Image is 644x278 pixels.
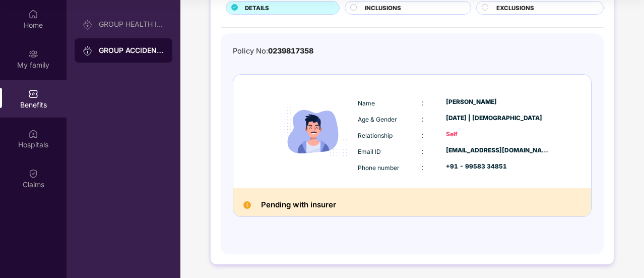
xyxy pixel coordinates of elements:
img: svg+xml;base64,PHN2ZyBpZD0iQmVuZWZpdHMiIHhtbG5zPSJodHRwOi8vd3d3LnczLm9yZy8yMDAwL3N2ZyIgd2lkdGg9Ij... [28,89,38,99]
span: Phone number [358,164,400,172]
h2: Pending with insurer [261,198,336,211]
img: svg+xml;base64,PHN2ZyB3aWR0aD0iMjAiIGhlaWdodD0iMjAiIHZpZXdCb3g9IjAgMCAyMCAyMCIgZmlsbD0ibm9uZSIgeG... [83,20,93,30]
div: [DATE] | [DEMOGRAPHIC_DATA] [446,114,550,123]
img: svg+xml;base64,PHN2ZyBpZD0iQ2xhaW0iIHhtbG5zPSJodHRwOi8vd3d3LnczLm9yZy8yMDAwL3N2ZyIgd2lkdGg9IjIwIi... [28,169,38,179]
div: [EMAIL_ADDRESS][DOMAIN_NAME] [446,146,550,155]
span: Name [358,99,375,107]
span: : [422,115,424,123]
span: Relationship [358,132,393,139]
span: 0239817358 [268,46,313,55]
img: svg+xml;base64,PHN2ZyBpZD0iSG9tZSIgeG1sbnM9Imh0dHA6Ly93d3cudzMub3JnLzIwMDAvc3ZnIiB3aWR0aD0iMjAiIG... [28,9,38,19]
img: svg+xml;base64,PHN2ZyB3aWR0aD0iMjAiIGhlaWdodD0iMjAiIHZpZXdCb3g9IjAgMCAyMCAyMCIgZmlsbD0ibm9uZSIgeG... [83,46,93,56]
div: GROUP ACCIDENTAL INSURANCE [99,45,164,55]
div: [PERSON_NAME] [446,97,550,107]
img: icon [272,90,355,173]
span: : [422,131,424,139]
span: EXCLUSIONS [496,4,534,13]
span: : [422,98,424,107]
div: +91 - 99583 34851 [446,162,550,172]
span: : [422,163,424,172]
span: Email ID [358,148,381,155]
div: Policy No: [233,45,313,57]
img: svg+xml;base64,PHN2ZyBpZD0iSG9zcGl0YWxzIiB4bWxucz0iaHR0cDovL3d3dy53My5vcmcvMjAwMC9zdmciIHdpZHRoPS... [28,129,38,139]
span: INCLUSIONS [365,4,401,13]
span: Age & Gender [358,116,397,123]
span: DETAILS [245,4,269,13]
img: svg+xml;base64,PHN2ZyB3aWR0aD0iMjAiIGhlaWdodD0iMjAiIHZpZXdCb3g9IjAgMCAyMCAyMCIgZmlsbD0ibm9uZSIgeG... [28,49,38,59]
div: Self [446,130,550,139]
div: GROUP HEALTH INSURANCE [99,20,164,28]
img: Pending [243,201,251,209]
span: : [422,147,424,155]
